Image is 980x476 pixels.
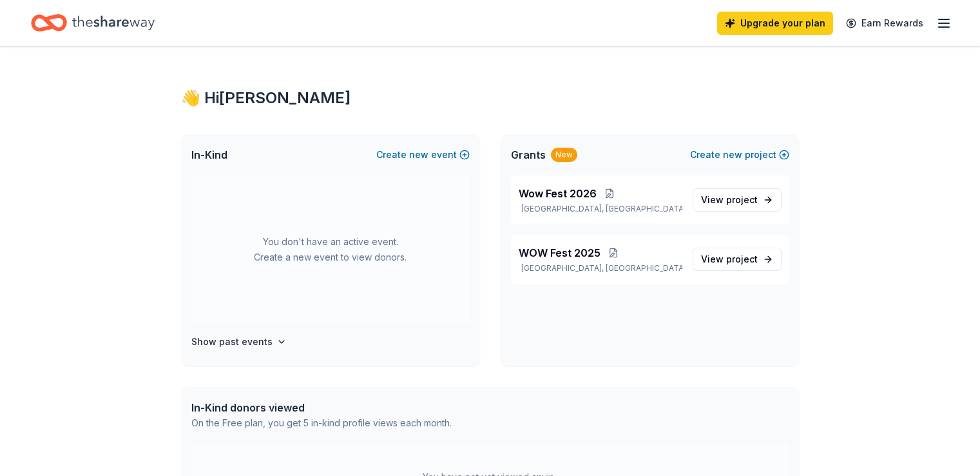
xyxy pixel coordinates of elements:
a: Home [31,8,155,38]
p: [GEOGRAPHIC_DATA], [GEOGRAPHIC_DATA] [519,204,682,214]
span: In-Kind [191,147,227,163]
span: View [701,252,758,267]
a: View project [693,248,782,271]
h4: Show past events [191,334,273,350]
a: View project [693,188,782,212]
button: Createnewevent [376,147,470,163]
div: In-Kind donors viewed [191,400,452,415]
span: new [723,147,742,163]
button: Show past events [191,334,287,350]
span: project [726,253,758,264]
span: WOW Fest 2025 [519,245,600,261]
span: project [726,194,758,205]
a: Earn Rewards [838,12,931,35]
button: Createnewproject [690,147,789,163]
div: You don't have an active event. Create a new event to view donors. [191,175,470,324]
p: [GEOGRAPHIC_DATA], [GEOGRAPHIC_DATA] [519,263,682,273]
div: 👋 Hi [PERSON_NAME] [181,88,800,108]
a: Upgrade your plan [717,12,833,35]
span: Wow Fest 2026 [519,186,597,201]
span: new [409,147,428,163]
span: View [701,192,758,208]
div: New [551,148,577,162]
div: On the Free plan, you get 5 in-kind profile views each month. [191,415,452,431]
span: Grants [511,147,546,163]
